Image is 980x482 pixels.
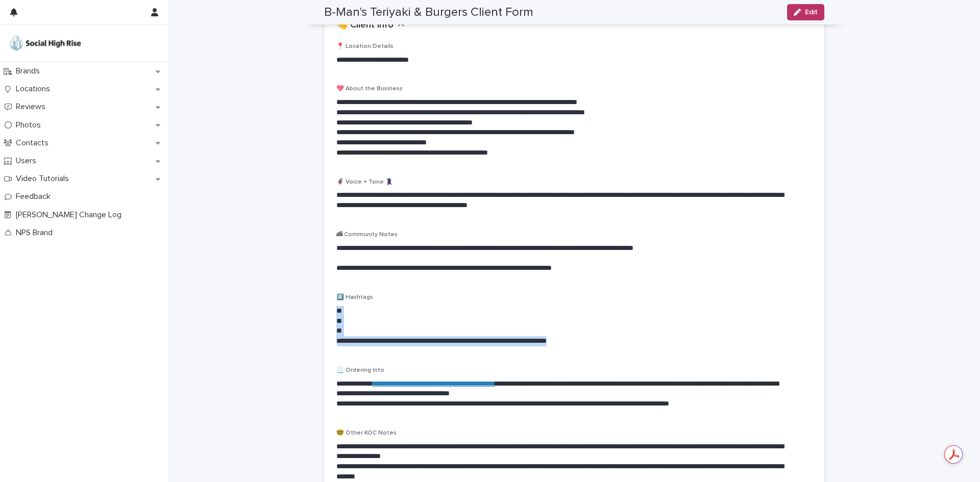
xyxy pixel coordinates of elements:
h2: B-Man's Teriyaki & Burgers Client Form [324,5,533,20]
span: 🦸‍♀️ Voice + Tone 🦹‍♀️ [336,179,393,185]
button: 👋 Client Info [336,20,405,31]
p: Locations [12,84,58,94]
p: Users [12,156,44,166]
p: Contacts [12,138,57,148]
span: 💖 About the Business [336,86,403,92]
span: 📍 Location Details [336,43,394,49]
p: Brands [12,66,48,76]
span: 🏙 Community Notes [336,232,398,238]
p: Reviews [12,102,54,112]
p: Photos [12,120,49,130]
span: 📃 Ordering Info [336,367,384,373]
span: Edit [805,9,818,16]
p: [PERSON_NAME] Change Log [12,210,130,220]
p: NPS Brand [12,228,61,238]
img: o5DnuTxEQV6sW9jFYBBf [8,33,83,54]
span: 🤓 Other KOC Notes [336,430,397,436]
p: Video Tutorials [12,174,77,184]
p: Feedback [12,192,59,201]
span: #️⃣ Hashtags [336,294,373,300]
h2: 👋 Client Info [336,20,394,31]
button: Edit [787,4,824,20]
